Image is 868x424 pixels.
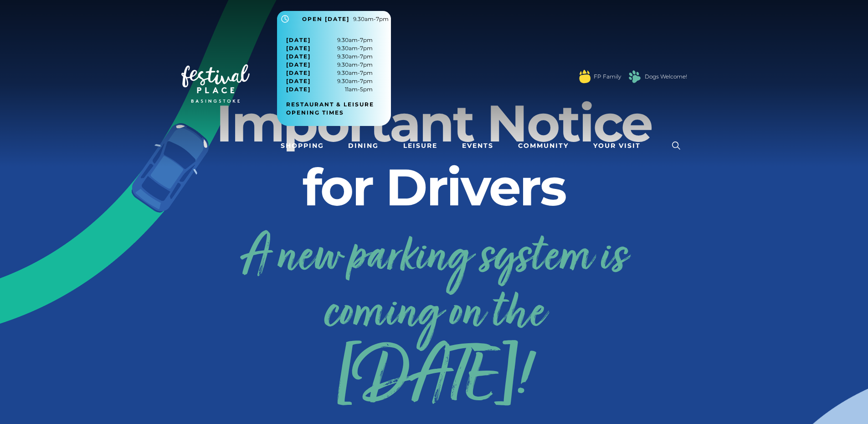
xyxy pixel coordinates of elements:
a: Your Visit [590,137,649,154]
span: [DATE] [286,52,311,61]
span: [DATE] [286,77,311,85]
span: [DATE] [286,85,311,94]
a: Dogs Welcome! [645,73,687,81]
span: 9.30am-7pm [286,44,373,52]
a: Dining [344,137,382,154]
span: [DATE]! [181,355,687,405]
a: Events [458,137,497,154]
span: 9.30am-7pm [286,36,373,44]
a: A new parking system is coming on the[DATE]! [181,222,687,405]
span: [DATE] [286,61,311,69]
span: 9.30am-7pm [286,69,373,77]
a: Leisure [400,137,441,154]
span: 9.30am-7pm [286,52,373,61]
img: Festival Place Logo [181,64,250,103]
span: 9.30am-7pm [286,61,373,69]
a: Community [514,137,572,154]
span: 9.30am-7pm [353,15,389,23]
a: Restaurant & Leisure opening times [286,100,389,117]
span: [DATE] [286,44,311,52]
a: FP Family [594,73,621,81]
a: Shopping [277,137,328,154]
button: Open [DATE] 9.30am-7pm [277,11,391,27]
span: 9.30am-7pm [286,77,373,85]
span: Open [DATE] [302,15,349,23]
span: Your Visit [593,141,641,151]
span: [DATE] [286,69,311,77]
span: 11am-5pm [286,85,373,94]
span: [DATE] [286,36,311,44]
